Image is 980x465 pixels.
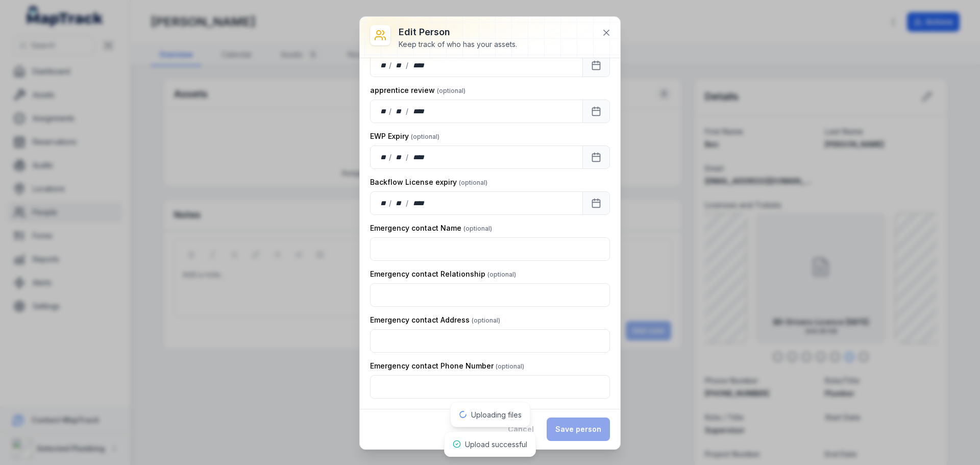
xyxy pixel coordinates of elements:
[393,60,406,70] div: month,
[393,152,406,162] div: month,
[389,198,393,208] div: /
[379,60,389,70] div: day,
[409,152,428,162] div: year,
[393,198,406,208] div: month,
[389,60,393,70] div: /
[582,54,610,77] button: Calendar
[370,131,439,141] label: EWP Expiry
[370,361,524,371] label: Emergency contact Phone Number
[370,85,465,95] label: apprentice review
[389,152,393,162] div: /
[406,60,409,70] div: /
[406,198,409,208] div: /
[582,100,610,123] button: Calendar
[406,106,409,116] div: /
[409,106,428,116] div: year,
[379,152,389,162] div: day,
[370,269,516,279] label: Emergency contact Relationship
[406,152,409,162] div: /
[389,106,393,116] div: /
[379,106,389,116] div: day,
[465,440,527,449] span: Upload successful
[582,145,610,169] button: Calendar
[582,191,610,215] button: Calendar
[379,198,389,208] div: day,
[399,39,517,50] div: Keep track of who has your assets.
[370,223,492,233] label: Emergency contact Name
[370,315,500,325] label: Emergency contact Address
[409,60,428,70] div: year,
[409,198,428,208] div: year,
[399,25,517,39] h3: Edit person
[471,410,522,419] span: Uploading files
[393,106,406,116] div: month,
[370,177,487,187] label: Backflow License expiry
